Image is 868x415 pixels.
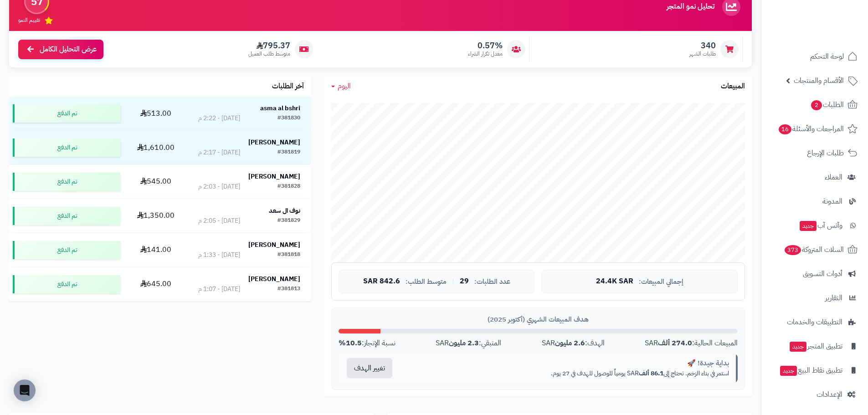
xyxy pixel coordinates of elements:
[277,148,300,157] div: #381819
[825,292,842,304] span: التقارير
[721,82,745,91] h3: المبيعات
[787,316,842,328] span: التطبيقات والخدمات
[277,251,300,260] div: #381818
[468,50,503,58] span: معدل تكرار الشراء
[803,267,842,280] span: أدوات التسويق
[436,338,501,348] div: المتبقي: SAR
[767,166,863,188] a: العملاء
[124,199,188,233] td: 1,350.00
[124,97,188,130] td: 513.00
[406,278,447,286] span: متوسط الطلب:
[13,241,120,259] div: تم الدفع
[799,219,842,232] span: وآتس آب
[339,338,362,348] strong: 10.5%
[13,275,120,293] div: تم الدفع
[767,239,863,261] a: السلات المتروكة373
[767,335,863,357] a: تطبيق المتجرجديد
[198,251,240,260] div: [DATE] - 1:33 م
[810,98,844,111] span: الطلبات
[784,245,801,255] span: 373
[460,277,469,286] span: 29
[198,148,240,157] div: [DATE] - 2:17 م
[124,131,188,164] td: 1,610.00
[407,359,729,368] div: بداية جيدة! 🚀
[248,50,290,58] span: متوسط طلب العميل
[767,94,863,116] a: الطلبات2
[277,285,300,294] div: #381813
[794,74,844,87] span: الأقسام والمنتجات
[260,103,300,113] strong: asma al bshri
[689,41,716,51] span: 340
[806,17,859,36] img: logo-2.png
[277,114,300,123] div: #381830
[13,207,120,225] div: تم الدفع
[198,114,240,123] div: [DATE] - 2:22 م
[13,138,120,157] div: تم الدفع
[449,338,479,348] strong: 2.3 مليون
[124,165,188,199] td: 545.00
[13,173,120,191] div: تم الدفع
[14,379,36,401] div: Open Intercom Messenger
[778,123,844,135] span: المراجعات والأسئلة
[817,388,842,401] span: الإعدادات
[124,233,188,267] td: 141.00
[667,3,714,11] h3: تحليل نمو المتجر
[807,147,844,159] span: طلبات الإرجاع
[639,369,663,378] strong: 86.1 ألف
[811,100,822,110] span: 2
[248,172,300,181] strong: [PERSON_NAME]
[18,40,103,59] a: عرض التحليل الكامل
[790,342,806,352] span: جديد
[40,44,97,55] span: عرض التحليل الكامل
[13,104,120,123] div: تم الدفع
[596,277,633,286] span: 24.4K SAR
[277,216,300,225] div: #381829
[555,338,585,348] strong: 2.6 مليون
[198,216,240,225] div: [DATE] - 2:05 م
[248,41,290,51] span: 795.37
[767,359,863,381] a: تطبيق نقاط البيعجديد
[272,82,304,91] h3: آخر الطلبات
[339,338,395,348] div: نسبة الإنجاز:
[331,81,351,92] a: اليوم
[780,366,797,376] span: جديد
[407,369,729,378] p: استمر في بناء الزخم. تحتاج إلى SAR يومياً للوصول للهدف في 27 يوم.
[767,215,863,236] a: وآتس آبجديد
[789,340,842,353] span: تطبيق المتجر
[277,182,300,191] div: #381828
[822,195,842,208] span: المدونة
[825,171,842,184] span: العملاء
[248,240,300,250] strong: [PERSON_NAME]
[452,278,454,285] span: |
[198,285,240,294] div: [DATE] - 1:07 م
[347,358,392,378] button: تغيير الهدف
[639,278,683,286] span: إجمالي المبيعات:
[468,41,503,51] span: 0.57%
[767,46,863,67] a: لوحة التحكم
[269,206,300,215] strong: نوف ال سعد
[198,182,240,191] div: [DATE] - 2:03 م
[767,384,863,405] a: الإعدادات
[689,50,716,58] span: طلبات الشهر
[248,138,300,147] strong: [PERSON_NAME]
[248,274,300,284] strong: [PERSON_NAME]
[339,315,738,324] div: هدف المبيعات الشهري (أكتوبر 2025)
[474,278,510,286] span: عدد الطلبات:
[800,221,817,231] span: جديد
[124,267,188,301] td: 645.00
[767,311,863,333] a: التطبيقات والخدمات
[338,81,351,92] span: اليوم
[779,364,842,377] span: تطبيق نقاط البيع
[767,190,863,212] a: المدونة
[363,277,400,286] span: 842.6 SAR
[767,142,863,164] a: طلبات الإرجاع
[767,287,863,309] a: التقارير
[767,263,863,285] a: أدوات التسويق
[18,16,40,24] span: تقييم النمو
[645,338,738,348] div: المبيعات الحالية: SAR
[767,118,863,140] a: المراجعات والأسئلة16
[658,338,692,348] strong: 274.0 ألف
[542,338,605,348] div: الهدف: SAR
[784,243,844,256] span: السلات المتروكة
[778,124,792,134] span: 16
